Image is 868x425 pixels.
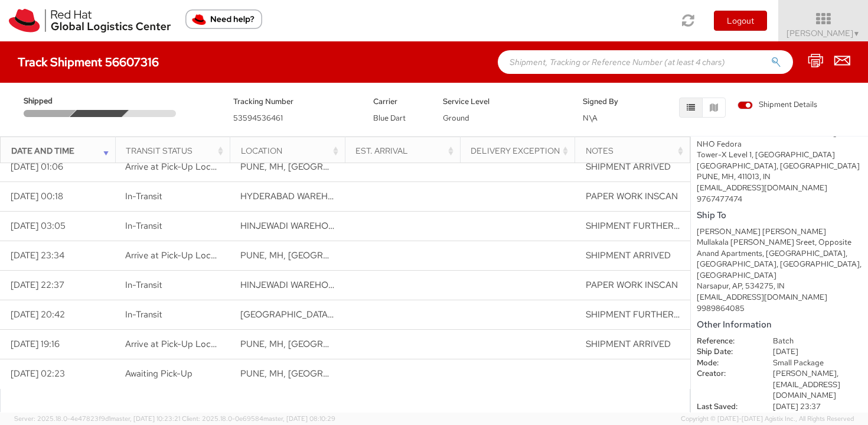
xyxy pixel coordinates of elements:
h5: Carrier [373,98,425,106]
span: 53594536461 [233,113,283,123]
button: Need help? [185,9,262,29]
span: Ground [443,113,469,123]
span: SHIPMENT ARRIVED [586,161,671,173]
dt: Creator: [688,368,764,379]
span: In-Transit [125,190,162,202]
span: Client: 2025.18.0-0e69584 [182,414,335,423]
span: ▼ [853,29,860,38]
span: Shipped [24,96,74,107]
span: HINJEWADI WAREHOUSE, KONDHWA, MAHARASHTRA [240,279,536,291]
div: Transit Status [126,145,226,157]
span: In-Transit [125,309,162,320]
div: Delivery Exception [471,145,571,157]
span: [PERSON_NAME] [787,28,860,38]
h4: Track Shipment 56607316 [18,56,159,69]
div: 9767477474 [697,194,862,205]
span: HYDERABAD WAREHOUSE, BACHUPALLY, TELANGANA [240,190,542,202]
button: Logout [714,11,767,31]
span: MAGARPATTA CITY PUD, PUNE, MAHARASHTRA [240,309,521,320]
h5: Signed By [583,98,635,106]
span: In-Transit [125,220,162,232]
span: [PERSON_NAME], [773,368,838,378]
input: Shipment, Tracking or Reference Number (at least 4 chars) [498,50,793,74]
h5: Other Information [697,320,862,330]
span: N\A [583,113,598,123]
span: In-Transit [125,279,162,291]
dt: Last Saved: [688,401,764,413]
dt: Ship Date: [688,346,764,358]
span: Arrive at Pick-Up Location [125,338,231,350]
span: PAPER WORK INSCAN [586,190,678,202]
span: Server: 2025.18.0-4e47823f9d1 [14,414,180,423]
label: Shipment Details [738,99,817,112]
dt: Reference: [688,336,764,347]
span: SHIPMENT ARRIVED [586,249,671,261]
div: 9989864085 [697,303,862,314]
span: SHIPMENT ARRIVED [586,338,671,350]
div: [PERSON_NAME] [PERSON_NAME] [697,226,862,238]
span: Copyright © [DATE]-[DATE] Agistix Inc., All Rights Reserved [681,414,854,424]
div: Narsapur, AP, 534275, IN [697,281,862,292]
span: master, [DATE] 10:23:21 [110,414,180,423]
div: Location [241,145,341,157]
img: rh-logistics-00dfa346123c4ec078e1.svg [9,9,171,33]
div: Red Hat India Private Limited APAC Logistics - NHO Fedora [697,128,862,150]
div: Date and Time [11,145,112,157]
div: [EMAIL_ADDRESS][DOMAIN_NAME] [697,292,862,303]
span: Arrive at Pick-Up Location [125,249,231,261]
span: PUNE, MH, IN [240,161,378,173]
div: Est. Arrival [355,145,456,157]
span: PAPER WORK INSCAN [586,279,678,291]
span: HINJEWADI WAREHOUSE, KONDHWA, MAHARASHTRA [240,220,536,232]
dt: Mode: [688,358,764,369]
span: PUNE, MH, IN [240,249,378,261]
div: Tower-X Level 1, [GEOGRAPHIC_DATA] [GEOGRAPHIC_DATA], [GEOGRAPHIC_DATA] [697,150,862,171]
span: Shipment Details [738,99,817,111]
span: Awaiting Pick-Up [125,368,192,379]
span: PUNE, MH, IN [240,338,378,350]
span: Blue Dart [373,113,406,123]
div: Mullakala [PERSON_NAME] Sreet, Opposite Anand Apartments, [GEOGRAPHIC_DATA], [GEOGRAPHIC_DATA], [... [697,237,862,281]
h5: Tracking Number [233,98,355,106]
h5: Service Level [443,98,565,106]
span: Arrive at Pick-Up Location [125,161,231,173]
span: PUNE, MH, IN [240,368,378,379]
span: master, [DATE] 08:10:29 [263,414,335,423]
span: SHIPMENT FURTHER CONNECTED [586,309,731,320]
span: SHIPMENT FURTHER CONNECTED [586,220,731,232]
div: PUNE, MH, 411013, IN [697,171,862,183]
div: Notes [586,145,686,157]
h5: Ship To [697,210,862,220]
div: [EMAIL_ADDRESS][DOMAIN_NAME] [697,183,862,194]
